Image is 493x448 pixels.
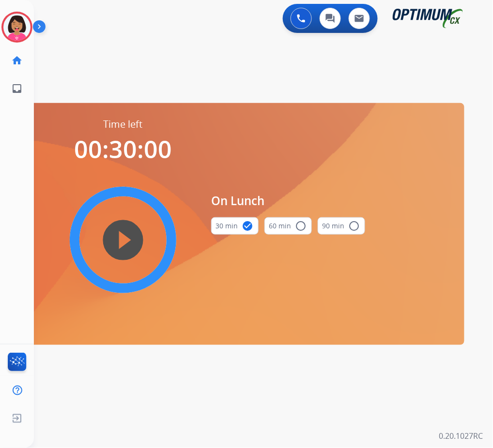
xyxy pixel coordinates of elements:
[264,217,312,235] button: 60 min
[104,118,143,131] span: Time left
[211,192,365,209] span: On Lunch
[3,14,31,41] img: avatar
[11,55,23,66] mat-icon: home
[117,234,129,246] mat-icon: play_circle_filled
[211,217,259,235] button: 30 min
[11,83,23,94] mat-icon: inbox
[348,220,360,232] mat-icon: radio_button_unchecked
[242,220,253,232] mat-icon: check_circle
[74,133,172,165] span: 00:30:00
[295,220,307,232] mat-icon: radio_button_unchecked
[439,431,483,442] p: 0.20.1027RC
[318,217,365,235] button: 90 min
